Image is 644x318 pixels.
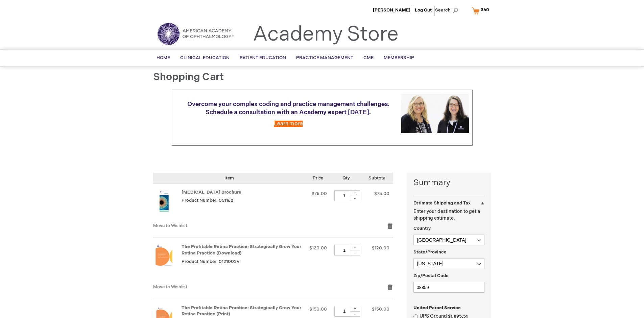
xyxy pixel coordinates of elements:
span: Product Number: 0121003V [182,259,240,264]
span: Item [224,175,234,181]
span: United Parcel Service [413,305,461,311]
div: - [350,196,360,201]
a: Move to Wishlist [153,223,187,228]
a: The Profitable Retina Practice: Strategically Grow Your Retina Practice (Download) [182,244,301,256]
span: Product Number: 051168 [182,198,233,203]
span: Clinical Education [180,55,230,60]
a: Learn more [274,121,303,127]
a: [MEDICAL_DATA] Brochure [182,190,241,195]
span: Overcome your complex coding and practice management challenges. Schedule a consultation with an ... [187,101,389,116]
input: Qty [334,245,355,255]
img: Schedule a consultation with an Academy expert today [401,94,469,133]
img: The Profitable Retina Practice: Strategically Grow Your Retina Practice (Download) [153,245,175,266]
span: Qty [342,175,350,181]
div: - [350,311,360,317]
a: The Profitable Retina Practice: Strategically Grow Your Retina Practice (Download) [153,245,182,276]
span: $120.00 [372,245,389,251]
span: $150.00 [372,307,389,312]
input: Qty [334,190,355,201]
span: 360 [481,7,489,13]
strong: Estimate Shipping and Tax [413,200,471,206]
span: $75.00 [374,191,389,196]
span: Price [313,175,323,181]
span: State/Province [413,249,447,255]
span: Practice Management [296,55,353,60]
img: Amblyopia Brochure [153,190,175,212]
div: + [350,245,360,250]
a: The Profitable Retina Practice: Strategically Grow Your Retina Practice (Print) [182,305,301,317]
a: Academy Store [253,22,399,47]
span: Home [157,55,170,60]
span: $75.00 [312,191,327,196]
span: Membership [384,55,414,60]
strong: Summary [413,177,484,189]
span: $150.00 [309,307,327,312]
a: [PERSON_NAME] [373,7,410,13]
span: Zip/Postal Code [413,273,449,278]
span: CME [363,55,374,60]
a: Amblyopia Brochure [153,190,182,216]
a: Move to Wishlist [153,284,187,290]
input: Qty [334,306,355,317]
span: Country [413,226,431,231]
div: - [350,250,360,255]
p: Enter your destination to get a shipping estimate. [413,208,484,222]
span: Search [435,3,461,17]
div: + [350,306,360,312]
span: Patient Education [240,55,286,60]
a: Log Out [415,7,432,13]
a: 360 [470,5,494,17]
span: $120.00 [309,245,327,251]
div: + [350,190,360,196]
span: Subtotal [368,175,386,181]
span: Shopping Cart [153,71,224,83]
